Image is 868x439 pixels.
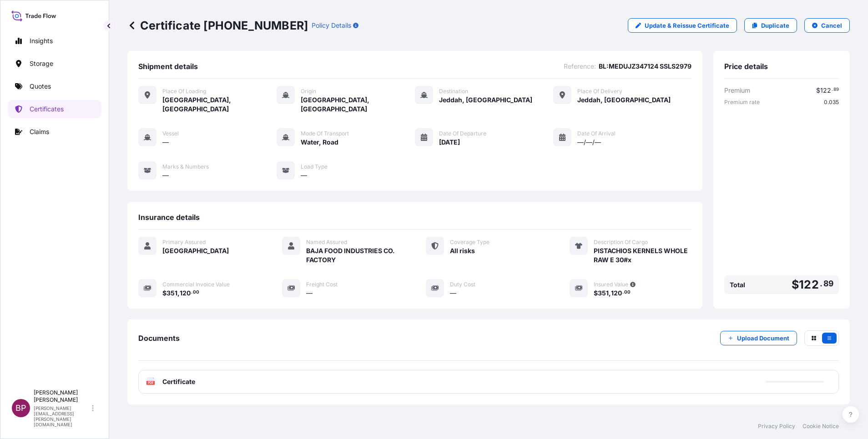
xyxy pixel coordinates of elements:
[758,423,795,430] a: Privacy Policy
[611,290,622,296] span: 120
[138,213,200,222] span: Insurance details
[823,281,833,286] span: 89
[577,130,616,137] span: Date of Arrival
[724,86,750,95] span: Premium
[816,87,820,94] span: $
[162,171,169,180] span: —
[301,171,307,180] span: —
[34,405,90,427] p: [PERSON_NAME][EMAIL_ADDRESS][PERSON_NAME][DOMAIN_NAME]
[577,88,622,95] span: Place of Delivery
[8,100,101,118] a: Certificates
[450,289,456,298] span: —
[30,59,53,68] p: Storage
[162,95,277,114] span: [GEOGRAPHIC_DATA], [GEOGRAPHIC_DATA]
[177,290,180,296] span: ,
[821,21,842,30] p: Cancel
[622,291,624,294] span: .
[162,246,229,255] span: [GEOGRAPHIC_DATA]
[564,62,596,71] span: Reference :
[127,18,308,33] p: Certificate [PHONE_NUMBER]
[599,62,691,71] span: BL:MEDUJZ347124 SSLS2979
[624,291,631,294] span: 00
[450,281,475,288] span: Duty Cost
[34,389,90,404] p: [PERSON_NAME] [PERSON_NAME]
[598,290,609,296] span: 351
[162,163,209,170] span: Marks & Numbers
[306,239,347,246] span: Named Assured
[306,246,404,264] span: BAJA FOOD INDUSTRIES CO. FACTORY
[799,279,819,290] span: 122
[439,88,468,95] span: Destination
[832,88,833,91] span: .
[804,18,850,33] button: Cancel
[439,138,460,147] span: [DATE]
[761,21,789,30] p: Duplicate
[8,123,101,141] a: Claims
[306,281,338,288] span: Freight Cost
[193,291,199,294] span: 00
[30,105,64,114] p: Certificates
[720,331,797,345] button: Upload Document
[594,290,598,296] span: $
[180,290,191,296] span: 120
[594,281,628,288] span: Insured Value
[609,290,611,296] span: ,
[301,95,415,114] span: [GEOGRAPHIC_DATA], [GEOGRAPHIC_DATA]
[744,18,797,33] a: Duplicate
[30,36,53,45] p: Insights
[301,130,349,137] span: Mode of Transport
[8,77,101,95] a: Quotes
[15,404,26,413] span: BP
[138,62,198,71] span: Shipment details
[30,82,51,91] p: Quotes
[167,290,177,296] span: 351
[833,88,839,91] span: 89
[162,377,195,386] span: Certificate
[138,334,180,343] span: Documents
[594,246,691,264] span: PISTACHIOS KERNELS WHOLE RAW E 30#x
[30,127,49,136] p: Claims
[724,62,768,71] span: Price details
[792,279,799,290] span: $
[577,95,671,105] span: Jeddah, [GEOGRAPHIC_DATA]
[162,138,169,147] span: —
[8,32,101,50] a: Insights
[306,289,313,298] span: —
[301,163,328,170] span: Load Type
[820,281,823,286] span: .
[312,21,351,30] p: Policy Details
[450,246,475,255] span: All risks
[8,55,101,73] a: Storage
[820,87,831,94] span: 122
[730,280,745,289] span: Total
[162,88,206,95] span: Place of Loading
[737,334,789,343] p: Upload Document
[301,138,338,147] span: Water, Road
[162,281,230,288] span: Commercial Invoice Value
[724,99,760,106] span: Premium rate
[802,423,839,430] a: Cookie Notice
[148,381,154,384] text: PDF
[301,88,316,95] span: Origin
[577,138,601,147] span: —/—/—
[450,239,490,246] span: Coverage Type
[628,18,737,33] a: Update & Reissue Certificate
[594,239,648,246] span: Description Of Cargo
[645,21,729,30] p: Update & Reissue Certificate
[824,99,839,106] span: 0.035
[191,291,192,294] span: .
[162,239,206,246] span: Primary Assured
[439,130,486,137] span: Date of Departure
[162,130,179,137] span: Vessel
[439,95,532,105] span: Jeddah, [GEOGRAPHIC_DATA]
[162,290,167,296] span: $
